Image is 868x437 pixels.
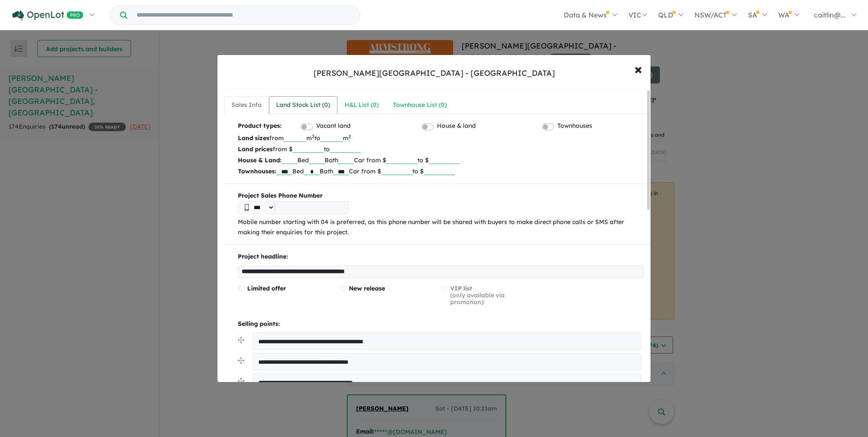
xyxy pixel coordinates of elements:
[634,60,642,78] span: ×
[238,156,282,164] b: House & Land:
[814,11,845,19] span: caitlin@...
[348,133,351,139] sup: 2
[238,134,269,142] b: Land sizes
[238,217,644,238] p: Mobile number starting with 04 is preferred, as this phone number will be shared with buyers to m...
[238,357,244,364] img: drag.svg
[238,166,644,177] p: Bed Bath Car from $ to $
[238,378,244,384] img: drag.svg
[557,121,592,131] label: Townhouses
[345,100,379,110] div: H&L List ( 0 )
[238,132,644,144] p: from m to m
[238,337,244,343] img: drag.svg
[247,285,286,292] span: Limited offer
[129,6,358,24] input: Try estate name, suburb, builder or developer
[276,100,330,110] div: Land Stock List ( 0 )
[316,121,351,131] label: Vacant land
[238,191,644,201] b: Project Sales Phone Number
[238,121,282,132] b: Product types:
[238,145,273,153] b: Land prices
[312,133,314,139] sup: 2
[238,155,644,166] p: Bed Bath Car from $ to $
[231,100,262,110] div: Sales Info
[238,252,644,262] p: Project headline:
[349,285,385,292] span: New release
[437,121,476,131] label: House & land
[314,68,555,79] div: [PERSON_NAME][GEOGRAPHIC_DATA] - [GEOGRAPHIC_DATA]
[12,10,83,21] img: Openlot PRO Logo White
[238,144,644,155] p: from $ to
[393,100,447,110] div: Townhouse List ( 0 )
[238,319,644,329] p: Selling points:
[238,167,277,175] b: Townhouses:
[245,204,249,211] img: Phone icon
